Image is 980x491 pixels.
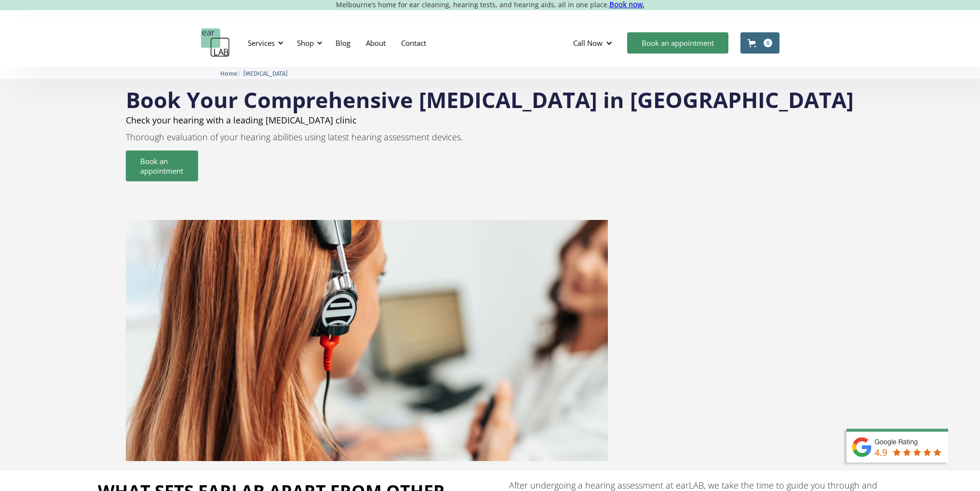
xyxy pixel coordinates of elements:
div: Services [242,28,286,57]
div: Services [248,38,275,48]
a: [MEDICAL_DATA] [243,68,287,78]
a: Blog [328,29,358,57]
li: 〉 [220,68,243,79]
div: Shop [291,28,325,57]
div: 0 [764,39,772,47]
a: Book an appointment [126,150,198,181]
a: About [358,29,393,57]
a: Open cart [740,32,779,54]
a: Book an appointment [627,32,728,54]
h1: Book Your Comprehensive [MEDICAL_DATA] in [GEOGRAPHIC_DATA] [126,89,854,110]
div: Shop [297,38,314,48]
a: home [201,28,230,57]
a: Contact [393,29,434,57]
span: [MEDICAL_DATA] [243,70,287,77]
span: Home [220,70,237,77]
div: Call Now [573,38,603,48]
a: Home [220,68,237,78]
h2: Check your hearing with a leading [MEDICAL_DATA] clinic [126,115,854,125]
img: A comprehensive hearing test at earLAB’s clinic in Melbourne [126,220,608,461]
p: Thorough evaluation of your hearing abilities using latest hearing assessment devices. [126,132,854,143]
div: Call Now [565,28,622,57]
